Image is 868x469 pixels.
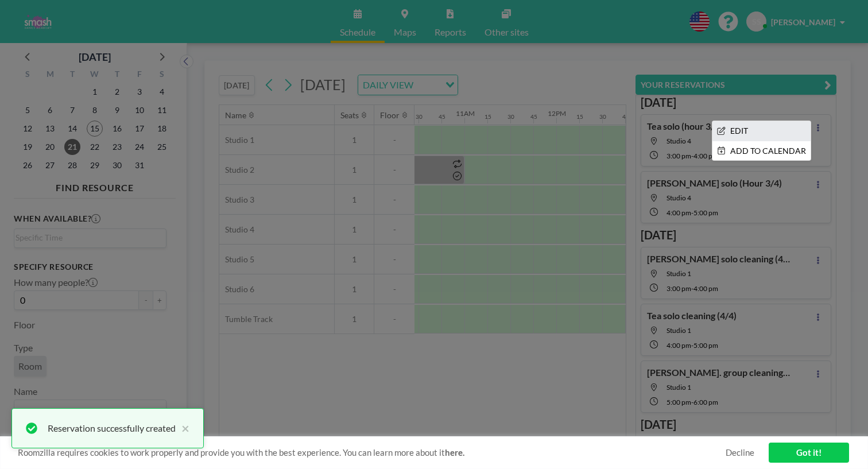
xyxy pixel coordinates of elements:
[48,421,176,435] div: Reservation successfully created
[726,447,754,458] a: Decline
[712,141,811,161] li: ADD TO CALENDAR
[176,421,189,435] button: close
[18,447,726,458] span: Roomzilla requires cookies to work properly and provide you with the best experience. You can lea...
[769,443,849,463] a: Got it!
[445,447,464,458] a: here.
[712,121,811,141] li: EDIT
